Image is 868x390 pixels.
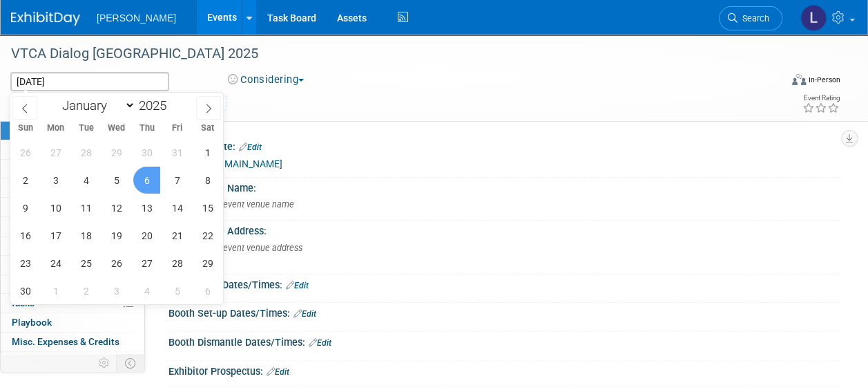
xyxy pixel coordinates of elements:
[194,250,221,277] span: November 29, 2025
[168,178,840,195] div: Event Venue Name:
[737,13,769,24] span: Search
[164,194,191,221] span: November 14, 2025
[800,5,827,31] img: Latice Spann
[1,294,144,313] a: Tasks
[164,222,191,249] span: November 21, 2025
[41,124,71,133] span: Mon
[1,256,144,275] a: Sponsorships
[42,222,69,249] span: November 17, 2025
[117,354,145,372] td: Toggle Event Tabs
[135,98,177,113] input: Year
[56,97,135,114] select: Month
[168,275,840,292] div: Exhibit Hall Dates/Times:
[103,250,130,277] span: November 26, 2025
[1,140,144,159] a: Booth
[162,124,193,133] span: Fri
[194,277,221,304] span: December 6, 2025
[184,243,302,253] span: Specify event venue address
[309,338,331,348] a: Edit
[286,281,309,290] a: Edit
[132,124,162,133] span: Thu
[12,167,39,194] span: November 2, 2025
[808,75,840,85] div: In-Person
[103,277,130,304] span: December 3, 2025
[168,221,840,238] div: Event Venue Address:
[1,236,144,255] a: Shipments
[1,217,144,236] a: Giveaways
[133,167,160,194] span: November 6, 2025
[239,142,262,152] a: Edit
[93,354,117,372] td: Personalize Event Tab Strip
[103,139,130,166] span: October 29, 2025
[42,277,69,304] span: December 1, 2025
[792,74,806,85] img: Format-Inperson.png
[168,303,840,321] div: Booth Set-up Dates/Times:
[133,139,160,166] span: October 30, 2025
[1,178,144,197] a: Travel Reservations
[73,167,99,194] span: November 4, 2025
[1,198,144,216] a: Asset Reservations
[267,367,289,377] a: Edit
[168,136,840,154] div: Event Website:
[42,250,69,277] span: November 24, 2025
[168,332,840,350] div: Booth Dismantle Dates/Times:
[42,139,69,166] span: October 27, 2025
[802,95,840,102] div: Event Rating
[103,222,130,249] span: November 19, 2025
[194,222,221,249] span: November 22, 2025
[73,277,99,304] span: December 2, 2025
[164,277,191,304] span: December 5, 2025
[12,194,39,221] span: November 9, 2025
[12,317,52,328] span: Playbook
[42,167,69,194] span: November 3, 2025
[42,194,69,221] span: November 10, 2025
[12,277,39,304] span: November 30, 2025
[223,73,309,87] button: Considering
[12,336,119,347] span: Misc. Expenses & Credits
[73,139,99,166] span: October 28, 2025
[133,277,160,304] span: December 4, 2025
[133,250,160,277] span: November 27, 2025
[194,194,221,221] span: November 15, 2025
[10,72,169,91] input: Event Start Date - End Date
[164,250,191,277] span: November 28, 2025
[11,12,80,26] img: ExhibitDay
[1,275,144,294] a: Client Event
[103,167,130,194] span: November 5, 2025
[133,194,160,221] span: November 13, 2025
[1,313,144,332] a: Playbook
[12,250,39,277] span: November 23, 2025
[193,124,223,133] span: Sat
[1,121,144,140] a: Event Information
[12,222,39,249] span: November 16, 2025
[73,194,99,221] span: November 11, 2025
[10,124,41,133] span: Sun
[719,6,782,30] a: Search
[73,250,99,277] span: November 25, 2025
[73,222,99,249] span: November 18, 2025
[6,41,769,66] div: VTCA Dialog [GEOGRAPHIC_DATA] 2025
[102,124,132,133] span: Wed
[164,139,191,166] span: October 31, 2025
[185,158,282,169] a: [URL][DOMAIN_NAME]
[1,333,144,351] a: Misc. Expenses & Credits
[168,361,840,379] div: Exhibitor Prospectus:
[184,199,294,210] span: Specify event venue name
[164,167,191,194] span: November 7, 2025
[194,139,221,166] span: November 1, 2025
[12,139,39,166] span: October 26, 2025
[103,194,130,221] span: November 12, 2025
[97,12,176,24] span: [PERSON_NAME]
[133,222,160,249] span: November 20, 2025
[1,160,144,178] a: Staff
[194,167,221,194] span: November 8, 2025
[293,309,316,319] a: Edit
[71,124,102,133] span: Tue
[720,72,840,93] div: Event Format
